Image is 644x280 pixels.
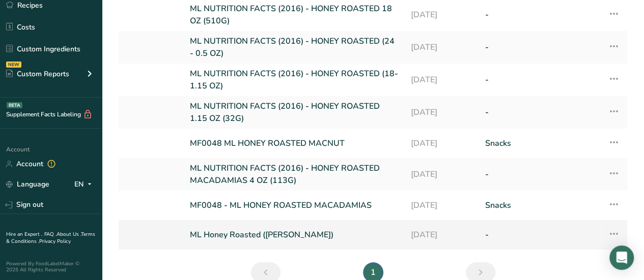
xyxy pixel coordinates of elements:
a: MF0048 ML HONEY ROASTED MACNUT [190,133,399,154]
a: FAQ . [44,231,57,238]
a: Privacy Policy [39,238,71,245]
a: Language [6,175,49,193]
div: Open Intercom Messenger [609,245,634,270]
a: - [485,68,596,92]
a: [DATE] [411,195,473,216]
a: [DATE] [411,100,473,125]
a: MF0048 - ML HONEY ROASTED MACADAMIAS [190,195,399,216]
div: NEW [6,61,21,68]
a: About Us . [57,231,81,238]
div: BETA [7,102,22,108]
a: - [485,224,596,245]
a: ML NUTRITION FACTS (2016) - HONEY ROASTED MACADAMIAS 4 OZ (113G) [190,162,399,186]
a: Hire an Expert . [6,231,42,238]
a: ML NUTRITION FACTS (2016) - HONEY ROASTED 18 OZ (510G) [190,3,399,27]
a: - [485,35,596,59]
a: [DATE] [411,224,473,245]
div: Custom Reports [6,69,69,79]
a: [DATE] [411,133,473,154]
a: [DATE] [411,162,473,186]
a: ML Honey Roasted ([PERSON_NAME]) [190,224,399,245]
a: - [485,162,596,186]
a: [DATE] [411,35,473,59]
a: ML NUTRITION FACTS (2016) - HONEY ROASTED (24 - 0.5 OZ) [190,35,399,59]
div: EN [74,178,96,191]
a: ML NUTRITION FACTS (2016) - HONEY ROASTED (18-1.15 OZ) [190,68,399,92]
a: - [485,3,596,27]
a: Snacks [485,195,596,216]
a: - [485,100,596,125]
a: [DATE] [411,3,473,27]
a: Snacks [485,133,596,154]
a: Terms & Conditions . [6,231,95,245]
div: Powered By FoodLabelMaker © 2025 All Rights Reserved [6,261,96,273]
a: ML NUTRITION FACTS (2016) - HONEY ROASTED 1.15 OZ (32G) [190,100,399,125]
a: [DATE] [411,68,473,92]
